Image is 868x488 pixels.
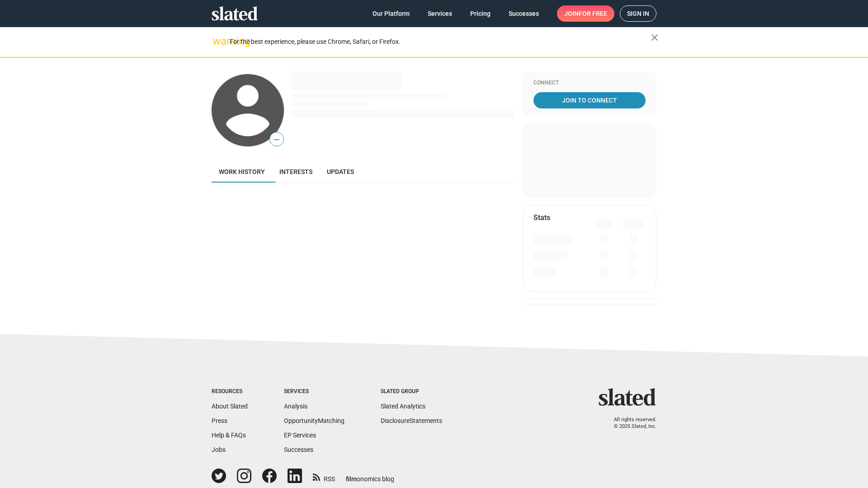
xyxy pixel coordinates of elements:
div: Connect [533,80,646,87]
a: Press [212,417,227,424]
a: Updates [320,161,361,183]
a: Our Platform [365,5,417,22]
a: Services [420,5,459,22]
a: RSS [313,469,335,483]
a: Successes [501,5,546,22]
a: EP Services [284,432,316,439]
span: Pricing [470,5,491,22]
a: Pricing [463,5,498,22]
div: Resources [212,388,248,395]
a: About Slated [212,403,248,410]
a: filmonomics blog [346,468,394,483]
div: Slated Group [381,388,442,395]
a: Join To Connect [533,92,646,108]
a: Slated Analytics [381,403,425,410]
span: Interests [279,168,312,175]
p: All rights reserved. © 2025 Slated, Inc. [604,417,656,430]
a: Interests [272,161,320,183]
a: OpportunityMatching [284,417,344,424]
a: Sign in [620,5,656,22]
span: Updates [327,168,354,175]
span: — [270,134,283,145]
a: DisclosureStatements [381,417,442,424]
mat-icon: warning [212,36,223,47]
a: Joinfor free [557,5,614,22]
span: Join [564,5,607,22]
span: Our Platform [373,5,410,22]
span: Successes [509,5,539,22]
a: Analysis [284,403,307,410]
div: Services [284,388,344,395]
mat-card-title: Stats [533,213,550,222]
a: Jobs [212,446,226,453]
div: For the best experience, please use Chrome, Safari, or Firefox. [230,36,651,48]
span: Work history [219,168,265,175]
span: for free [579,5,607,22]
span: Join To Connect [535,92,644,108]
span: film [346,475,357,483]
a: Successes [284,446,313,453]
a: Help & FAQs [212,432,246,439]
mat-icon: close [649,32,660,43]
a: Work history [212,161,272,183]
span: Sign in [627,6,649,21]
span: Services [428,5,452,22]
